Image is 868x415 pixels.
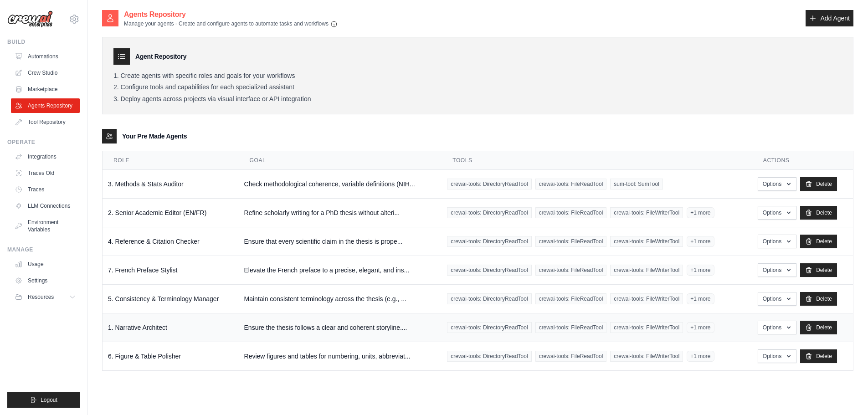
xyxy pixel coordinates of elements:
h3: Your Pre Made Agents [122,132,187,141]
button: Logout [7,392,80,408]
td: 5. Consistency & Terminology Manager [103,285,239,313]
span: crewai-tools: DirectoryReadTool [447,265,531,276]
span: crewai-tools: DirectoryReadTool [447,179,531,190]
span: crewai-tools: FileWriterTool [610,236,683,247]
div: Operate [7,138,80,146]
a: Add Agent [806,10,853,26]
span: Logout [41,396,57,404]
th: Actions [752,151,853,170]
span: crewai-tools: DirectoryReadTool [447,236,531,247]
span: crewai-tools: FileReadTool [535,179,607,190]
a: Usage [11,257,80,272]
a: Delete [800,206,837,220]
td: 6. Figure & Table Polisher [103,342,239,371]
a: Integrations [11,149,80,164]
a: Traces [11,182,80,197]
h2: Agents Repository [124,9,338,20]
td: Check methodological coherence, variable definitions (NIH... [239,170,442,199]
a: Delete [800,177,837,191]
a: Traces Old [11,166,80,180]
span: +1 more [687,322,714,333]
td: Refine scholarly writing for a PhD thesis without alteri... [239,199,442,227]
a: Environment Variables [11,215,80,237]
p: Manage your agents - Create and configure agents to automate tasks and workflows [124,20,338,28]
span: crewai-tools: DirectoryReadTool [447,351,531,362]
td: 7. French Preface Stylist [103,256,239,285]
span: crewai-tools: FileReadTool [535,207,607,218]
button: Options [758,321,796,334]
a: Marketplace [11,82,80,97]
a: Delete [800,292,837,306]
a: Delete [800,263,837,277]
td: 4. Reference & Citation Checker [103,227,239,256]
img: Logo [7,10,53,28]
td: Maintain consistent terminology across the thesis (e.g., ... [239,285,442,313]
td: Review figures and tables for numbering, units, abbreviat... [239,342,442,371]
span: crewai-tools: DirectoryReadTool [447,293,531,304]
button: Options [758,206,796,220]
th: Tools [442,151,752,170]
a: Tool Repository [11,115,80,129]
span: crewai-tools: FileReadTool [535,322,607,333]
button: Options [758,235,796,248]
th: Goal [239,151,442,170]
div: Manage [7,246,80,253]
td: Ensure that every scientific claim in the thesis is prope... [239,227,442,256]
span: +1 more [687,236,714,247]
button: Options [758,177,796,191]
a: Agents Repository [11,98,80,113]
a: LLM Connections [11,199,80,213]
span: crewai-tools: FileWriterTool [610,322,683,333]
td: 1. Narrative Architect [103,313,239,342]
span: +1 more [687,293,714,304]
li: Configure tools and capabilities for each specialized assistant [113,83,842,92]
button: Options [758,292,796,306]
td: Elevate the French preface to a precise, elegant, and ins... [239,256,442,285]
td: Ensure the thesis follows a clear and coherent storyline.... [239,313,442,342]
a: Delete [800,235,837,248]
span: crewai-tools: FileReadTool [535,236,607,247]
a: Delete [800,321,837,334]
button: Options [758,349,796,363]
span: crewai-tools: FileWriterTool [610,207,683,218]
a: Delete [800,349,837,363]
span: +1 more [687,265,714,276]
span: crewai-tools: FileReadTool [535,265,607,276]
span: crewai-tools: DirectoryReadTool [447,322,531,333]
span: Resources [28,293,54,301]
td: 3. Methods & Stats Auditor [103,170,239,199]
td: 2. Senior Academic Editor (EN/FR) [103,199,239,227]
div: Build [7,38,80,46]
span: sum-tool: SumTool [610,179,663,190]
span: crewai-tools: FileWriterTool [610,265,683,276]
span: crewai-tools: FileReadTool [535,351,607,362]
span: crewai-tools: DirectoryReadTool [447,207,531,218]
a: Automations [11,49,80,64]
a: Settings [11,273,80,288]
span: crewai-tools: FileWriterTool [610,351,683,362]
h3: Agent Repository [135,52,186,61]
span: crewai-tools: FileReadTool [535,293,607,304]
span: +1 more [687,207,714,218]
span: crewai-tools: FileWriterTool [610,293,683,304]
button: Options [758,263,796,277]
span: +1 more [687,351,714,362]
button: Resources [11,290,80,304]
a: Crew Studio [11,66,80,80]
li: Deploy agents across projects via visual interface or API integration [113,95,842,103]
li: Create agents with specific roles and goals for your workflows [113,72,842,80]
th: Role [103,151,239,170]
